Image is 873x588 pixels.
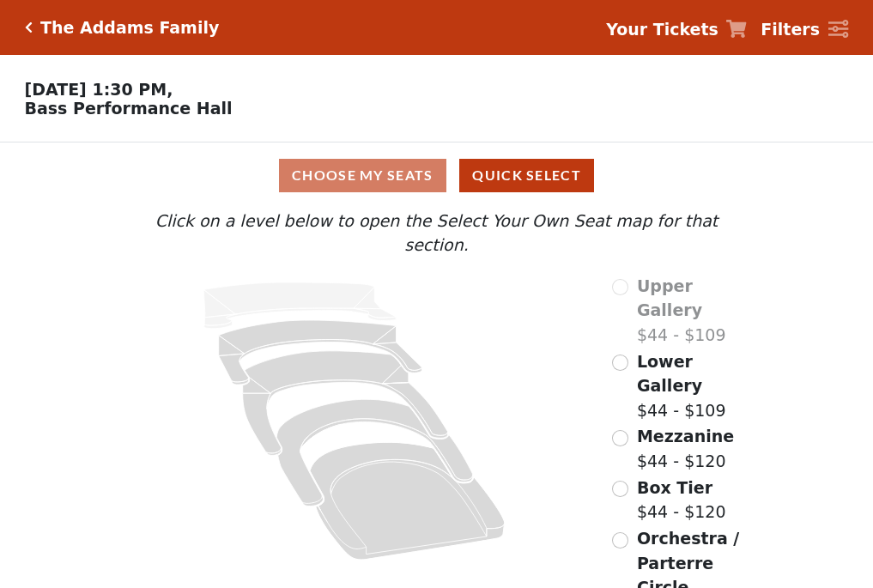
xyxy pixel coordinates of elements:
label: $44 - $120 [637,424,734,473]
span: Box Tier [637,478,712,497]
h5: The Addams Family [40,18,219,38]
span: Mezzanine [637,427,734,446]
label: $44 - $109 [637,349,752,423]
path: Upper Gallery - Seats Available: 0 [204,282,397,329]
strong: Filters [761,20,820,39]
label: $44 - $109 [637,274,752,348]
path: Orchestra / Parterre Circle - Seats Available: 148 [311,442,506,560]
path: Lower Gallery - Seats Available: 156 [219,320,422,385]
a: Click here to go back to filters [25,21,33,33]
a: Your Tickets [606,17,747,42]
a: Filters [761,17,848,42]
p: Click on a level below to open the Select Your Own Seat map for that section. [121,209,751,258]
label: $44 - $120 [637,476,726,524]
span: Upper Gallery [637,276,702,320]
span: Lower Gallery [637,352,702,396]
strong: Your Tickets [606,20,718,39]
button: Quick Select [459,159,594,192]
